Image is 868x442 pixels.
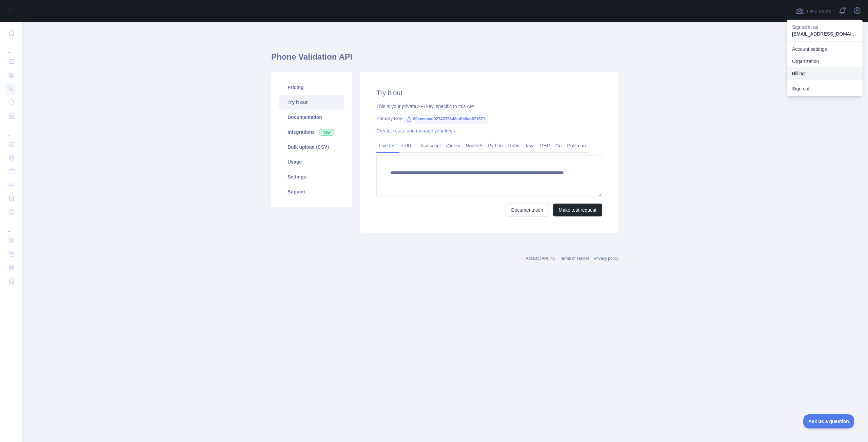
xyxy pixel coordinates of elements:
a: Terms of service [560,256,589,261]
a: Postman [565,140,589,151]
a: Ruby [506,140,522,151]
p: [EMAIL_ADDRESS][DOMAIN_NAME] [792,30,857,37]
div: ... [5,123,16,137]
a: Python [485,140,506,151]
a: Java [522,140,538,151]
a: jQuery [443,140,463,151]
a: Bulk upload (CSV) [279,140,344,154]
a: Support [279,184,344,199]
a: PHP [537,140,553,151]
button: Sign out [787,83,863,95]
a: Settings [279,169,344,184]
a: Live test [376,140,399,151]
a: NodeJS [463,140,485,151]
div: Primary Key: [376,115,602,122]
a: Usage [279,154,344,169]
a: Integrations New [279,125,344,140]
div: ... [5,41,16,54]
h2: Try it out [376,88,602,98]
a: Documentation [506,204,549,216]
a: Pricing [279,80,344,95]
button: Make test request [553,204,602,216]
h1: Phone Validation API [271,51,618,68]
iframe: Toggle Customer Support [803,414,854,428]
a: cURL [399,140,417,151]
span: 09eeecacd02743738d8edfc0ac671671 [403,114,488,124]
a: Abstract API Inc. [526,256,556,261]
a: Privacy policy [594,256,618,261]
a: Try it out [279,95,344,110]
a: Account settings [787,43,863,55]
div: ... [5,219,16,233]
a: Javascript [417,140,443,151]
span: New [319,129,334,136]
a: Organization [787,55,863,67]
button: Invite users [794,5,833,16]
a: Go [553,140,565,151]
p: Signed in as [792,24,857,30]
button: Billing [787,67,863,80]
a: Documentation [279,110,344,125]
span: Invite users [805,7,831,15]
div: This is your private API key, specific to this API. [376,103,602,110]
a: Create, rotate and manage your keys [376,128,455,133]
